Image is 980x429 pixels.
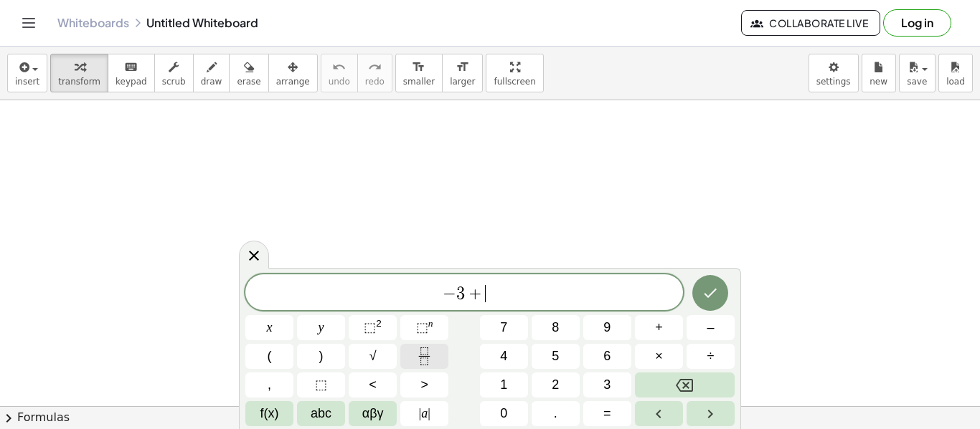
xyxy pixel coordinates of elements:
span: load [946,77,965,87]
button: ) [297,344,345,369]
span: arrange [276,77,310,87]
button: Square root [349,344,397,369]
button: save [899,54,936,92]
span: save [907,77,927,87]
span: ( [268,347,272,366]
span: . [554,404,557,423]
span: × [655,347,663,366]
button: Minus [687,315,735,340]
button: erase [229,54,268,92]
button: 5 [532,344,580,369]
button: redoredo [357,54,392,92]
button: insert [7,54,47,92]
button: 3 [583,372,631,397]
button: 9 [583,315,631,340]
span: 6 [603,347,611,366]
span: = [603,404,611,423]
span: fullscreen [494,77,535,87]
button: 1 [480,372,528,397]
button: Greater than [400,372,448,397]
button: new [862,54,896,92]
span: transform [58,77,100,87]
span: new [870,77,887,87]
button: Fraction [400,344,448,369]
span: undo [329,77,350,87]
span: 7 [500,318,507,337]
span: 1 [500,375,507,395]
span: > [420,375,428,395]
span: draw [201,77,222,87]
button: . [532,401,580,426]
button: transform [50,54,108,92]
span: x [267,318,273,337]
span: settings [816,77,851,87]
span: a [419,404,430,423]
span: insert [15,77,39,87]
button: 8 [532,315,580,340]
span: αβγ [362,404,384,423]
button: x [245,315,293,340]
span: + [655,318,663,337]
button: 2 [532,372,580,397]
span: < [369,375,377,395]
span: 5 [552,347,559,366]
button: Absolute value [400,401,448,426]
button: Superscript [400,315,448,340]
span: – [707,318,714,337]
span: keypad [116,77,147,87]
button: load [938,54,973,92]
button: fullscreen [486,54,543,92]
span: ) [319,347,324,366]
button: arrange [268,54,318,92]
button: y [297,315,345,340]
span: smaller [403,77,435,87]
span: 9 [603,318,611,337]
i: format_size [456,59,469,76]
button: Right arrow [687,401,735,426]
span: ⬚ [364,320,376,334]
button: Less than [349,372,397,397]
span: scrub [162,77,186,87]
button: Toggle navigation [17,11,40,34]
button: Alphabet [297,401,345,426]
span: larger [450,77,475,87]
a: Whiteboards [57,16,129,30]
span: y [319,318,324,337]
span: 2 [552,375,559,395]
span: 3 [603,375,611,395]
span: f(x) [260,404,279,423]
span: ÷ [707,347,715,366]
span: ​ [485,285,486,302]
button: format_sizesmaller [395,54,443,92]
button: keyboardkeypad [108,54,155,92]
button: Left arrow [635,401,683,426]
span: Collaborate Live [753,16,868,29]
button: Times [635,344,683,369]
button: Log in [883,9,951,37]
i: format_size [412,59,425,76]
button: Equals [583,401,631,426]
button: ( [245,344,293,369]
button: Collaborate Live [741,10,880,36]
span: + [465,285,486,302]
button: 6 [583,344,631,369]
button: draw [193,54,230,92]
i: redo [368,59,382,76]
span: | [428,406,430,420]
span: | [419,406,422,420]
span: , [268,375,271,395]
span: abc [311,404,331,423]
button: Functions [245,401,293,426]
span: erase [237,77,260,87]
button: Greek alphabet [349,401,397,426]
sup: 2 [376,318,382,329]
button: , [245,372,293,397]
span: 3 [456,285,465,302]
span: redo [365,77,385,87]
button: Divide [687,344,735,369]
button: 0 [480,401,528,426]
button: Plus [635,315,683,340]
span: − [443,285,456,302]
button: Squared [349,315,397,340]
span: ⬚ [416,320,428,334]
